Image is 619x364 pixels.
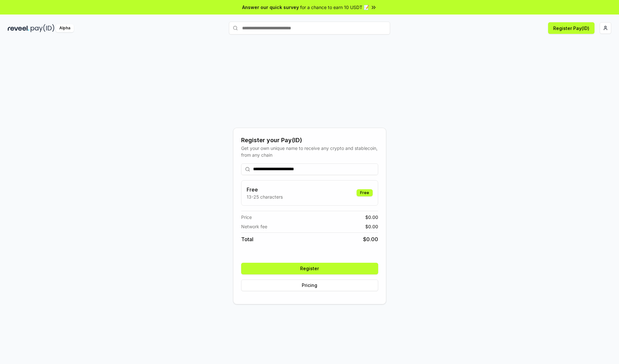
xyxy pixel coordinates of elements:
[300,4,369,11] span: for a chance to earn 10 USDT 📝
[365,214,378,221] span: $ 0.00
[241,214,252,221] span: Price
[31,24,54,32] img: pay_id
[241,280,378,291] button: Pricing
[56,24,74,32] div: Alpha
[548,22,594,34] button: Register Pay(ID)
[241,235,253,243] span: Total
[241,263,378,274] button: Register
[241,145,378,158] div: Get your own unique name to receive any crypto and stablecoin, from any chain
[247,193,283,200] p: 13-25 characters
[365,223,378,230] span: $ 0.00
[241,223,267,230] span: Network fee
[8,24,29,32] img: reveel_dark
[363,235,378,243] span: $ 0.00
[242,4,299,11] span: Answer our quick survey
[247,186,283,193] h3: Free
[357,189,373,196] div: Free
[241,136,378,145] div: Register your Pay(ID)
